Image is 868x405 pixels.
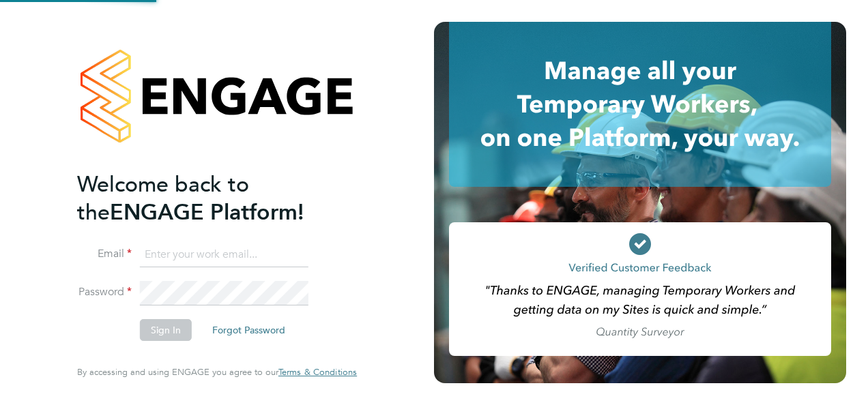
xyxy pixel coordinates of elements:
[77,170,343,226] h2: ENGAGE Platform!
[77,366,357,378] span: By accessing and using ENGAGE you agree to our
[77,247,132,261] label: Email
[278,367,357,378] a: Terms & Conditions
[77,285,132,299] label: Password
[140,243,308,267] input: Enter your work email...
[77,171,249,226] span: Welcome back to the
[140,319,192,341] button: Sign In
[201,319,296,341] button: Forgot Password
